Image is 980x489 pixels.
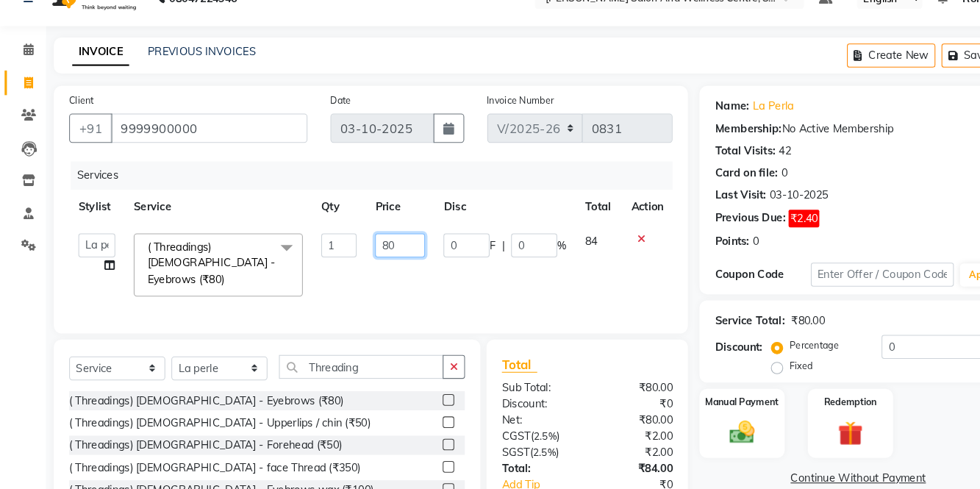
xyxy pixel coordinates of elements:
div: Name: [684,103,717,118]
input: Enter Offer / Coupon Code [776,260,912,283]
span: ( Threadings) [DEMOGRAPHIC_DATA] - Eyebrows (₹80) [141,238,263,283]
th: Total [551,190,595,224]
div: ₹80.00 [562,372,654,388]
div: ₹2.00 [562,434,654,449]
label: Client [66,99,90,112]
div: ( Threadings) [DEMOGRAPHIC_DATA] - Eyebrows wax (₹100) [66,470,357,485]
label: Manual Payment [675,387,745,400]
div: ( ) [469,418,562,434]
button: +91 [66,118,107,146]
img: _gift.svg [794,409,833,439]
span: % [533,237,542,252]
div: 42 [745,146,757,161]
input: Search or Scan [267,349,424,371]
input: Search by Name/Mobile/Email/Code [106,118,294,146]
span: F [468,237,474,252]
div: Discount: [469,388,562,403]
div: ₹84.00 [562,449,654,465]
img: _cash.svg [690,409,729,437]
span: 2.5% [510,420,532,432]
span: ₹2.40 [754,210,784,226]
div: Card on file: [684,167,744,182]
th: Qty [298,190,350,224]
div: Sub Total: [469,372,562,388]
label: Redemption [788,387,839,400]
span: 2.5% [509,435,532,447]
div: Net: [469,403,562,418]
div: ₹80.00 [562,403,654,418]
th: Action [595,190,643,224]
th: Price [350,190,415,224]
a: PREVIOUS INVOICES [141,51,245,65]
div: Previous Due: [684,210,751,226]
div: ( Threadings) [DEMOGRAPHIC_DATA] - Eyebrows (₹80) [66,385,329,400]
span: CGST [480,419,507,432]
label: Percentage [755,333,802,346]
label: Invoice Number [466,99,530,112]
div: ₹0 [577,465,654,480]
div: ( Threadings) [DEMOGRAPHIC_DATA] - Upperlips / chin (₹50) [66,406,354,421]
div: Service Total: [684,308,751,324]
th: Stylist [66,190,119,224]
div: No Active Membership [684,124,958,140]
label: Date [316,99,336,112]
a: Add Tip [469,465,577,480]
label: Fixed [755,352,777,365]
th: Service [119,190,298,224]
th: Disc [415,190,551,224]
div: Membership: [684,124,748,140]
button: Save [901,51,952,74]
span: Total [480,350,514,365]
div: Discount: [684,334,729,349]
span: | [480,237,483,252]
div: Coupon Code [684,264,775,279]
div: Points: [684,232,717,248]
span: 84 [559,233,571,246]
a: Continue Without Payment [672,459,970,474]
a: La Perla [720,103,759,118]
div: Total: [469,449,562,465]
span: SGST [480,435,507,448]
div: Total Visits: [684,146,742,161]
div: ₹0 [562,388,654,403]
div: 0 [747,167,753,182]
a: x [215,270,221,283]
a: INVOICE [69,46,124,72]
button: Create New [810,51,895,74]
div: ₹80.00 [757,308,789,324]
div: ( Threadings) [DEMOGRAPHIC_DATA] - face Thread (₹350) [66,449,345,464]
div: ₹2.00 [562,418,654,434]
div: Last Visit: [684,188,733,204]
div: ( Threadings) [DEMOGRAPHIC_DATA] - Forehead (₹50) [66,427,327,443]
div: 0 [720,232,726,248]
div: ( ) [469,434,562,449]
div: 03-10-2025 [736,188,792,204]
div: Services [68,163,654,190]
button: Apply [918,261,960,283]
